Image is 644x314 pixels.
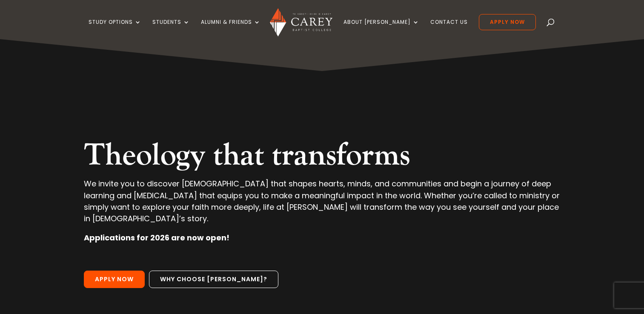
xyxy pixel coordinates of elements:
[149,271,278,288] a: Why choose [PERSON_NAME]?
[343,19,419,39] a: About [PERSON_NAME]
[84,178,560,232] p: We invite you to discover [DEMOGRAPHIC_DATA] that shapes hearts, minds, and communities and begin...
[84,137,560,178] h2: Theology that transforms
[430,19,468,39] a: Contact Us
[479,14,536,30] a: Apply Now
[201,19,260,39] a: Alumni & Friends
[270,8,332,37] img: Carey Baptist College
[84,232,229,243] strong: Applications for 2026 are now open!
[152,19,190,39] a: Students
[84,271,145,288] a: Apply Now
[89,19,141,39] a: Study Options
